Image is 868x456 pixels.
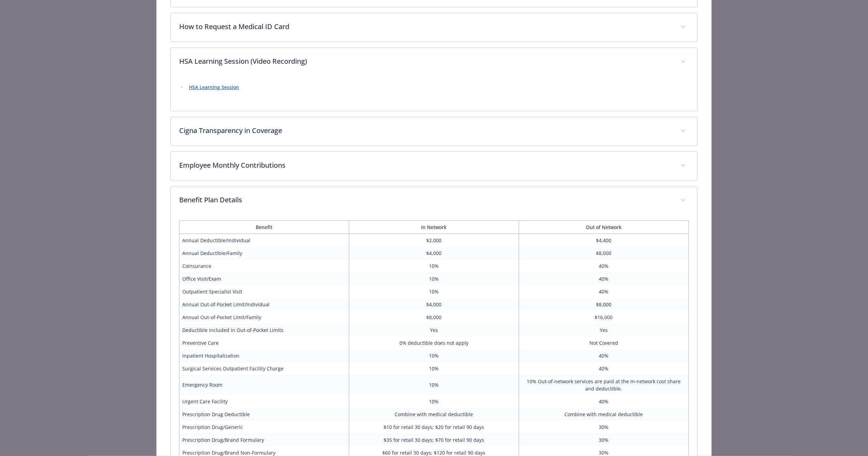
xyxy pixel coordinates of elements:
td: 10% [349,285,519,298]
p: HSA Learning Session (Video Recording) [179,56,672,67]
td: $8,000 [519,247,689,260]
td: Emergency Room [179,375,349,395]
td: 40% [519,285,689,298]
td: Yes [349,324,519,336]
td: Prescription Drug/Brand Formulary [179,433,349,446]
p: Cigna Transparency in Coverage [179,125,672,136]
td: 10% [349,362,519,375]
td: Inpatient Hospitalization [179,349,349,362]
p: How to Request a Medical ID Card [179,21,672,32]
td: $4,000 [349,247,519,260]
div: Employee Monthly Contributions [171,152,697,180]
td: $16,000 [519,311,689,324]
td: Annual Out-of-Pocket Limit/Family [179,311,349,324]
td: $4,000 [349,298,519,311]
p: Benefit Plan Details [179,195,672,205]
td: Not Covered [519,336,689,349]
td: $10 for retail 30 days; $20 for retail 90 days [349,421,519,433]
div: Benefit Plan Details [171,186,697,215]
td: Combine with medical deductible [519,408,689,421]
td: Outpatient Specialist Visit [179,285,349,298]
div: HSA Learning Session (Video Recording) [171,48,697,76]
a: HSA Learning Session [189,84,239,90]
td: 40% [519,362,689,375]
div: How to Request a Medical ID Card [171,13,697,42]
td: 0% deductible does not apply [349,336,519,349]
td: $8,000 [349,311,519,324]
td: 40% [519,260,689,272]
td: 30% [519,421,689,433]
td: 10% Out-of-network services are paid at the in-network cost share and deductible. [519,375,689,395]
td: 30% [519,433,689,446]
th: In Network [349,220,519,234]
td: 10% [349,395,519,408]
td: 10% [349,375,519,395]
td: Deductible Included in Out-of-Pocket Limits [179,324,349,336]
td: Preventive Care [179,336,349,349]
td: 10% [349,349,519,362]
div: HSA Learning Session (Video Recording) [171,76,697,111]
td: Coinsurance [179,260,349,272]
p: Employee Monthly Contributions [179,160,672,170]
td: 40% [519,349,689,362]
td: 40% [519,395,689,408]
td: $8,000 [519,298,689,311]
td: Urgent Care Facility [179,395,349,408]
td: Surgical Services Outpatient Facility Charge [179,362,349,375]
td: 10% [349,260,519,272]
td: $2,000 [349,234,519,247]
td: 40% [519,272,689,285]
td: Annual Deductible/Family [179,247,349,260]
td: Prescription Drug Deductible [179,408,349,421]
td: Yes [519,324,689,336]
th: Out of Network [519,220,689,234]
div: Cigna Transparency in Coverage [171,117,697,146]
th: Benefit [179,220,349,234]
td: $4,400 [519,234,689,247]
td: Annual Out-of-Pocket Limit/Individual [179,298,349,311]
td: $35 for retail 30 days; $70 for retail 90 days [349,433,519,446]
td: Annual Deductible/Individual [179,234,349,247]
td: Combine with medical deductible [349,408,519,421]
td: Office Visit/Exam [179,272,349,285]
td: Prescription Drug/Generic [179,421,349,433]
td: 10% [349,272,519,285]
